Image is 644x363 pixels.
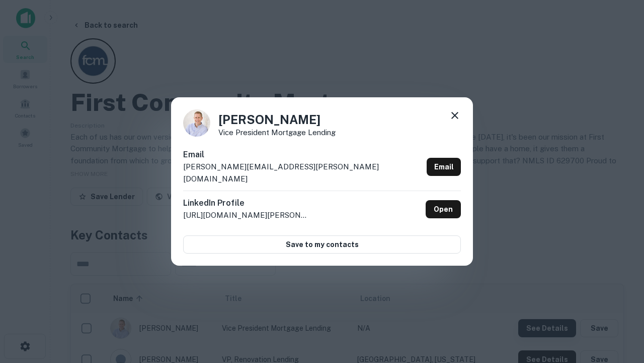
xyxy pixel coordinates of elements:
h4: [PERSON_NAME] [218,110,336,129]
p: Vice President Mortgage Lending [218,129,336,136]
h6: LinkedIn Profile [183,197,309,209]
button: Save to my contacts [183,235,461,254]
p: [PERSON_NAME][EMAIL_ADDRESS][PERSON_NAME][DOMAIN_NAME] [183,161,423,185]
a: Email [427,158,461,176]
a: Open [426,200,461,218]
h6: Email [183,149,423,161]
iframe: Chat Widget [594,250,644,298]
img: 1520878720083 [183,109,210,137]
p: [URL][DOMAIN_NAME][PERSON_NAME] [183,209,309,221]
